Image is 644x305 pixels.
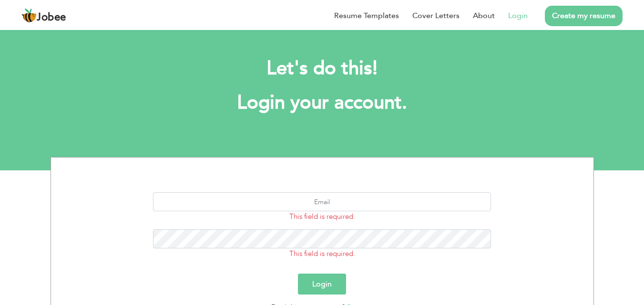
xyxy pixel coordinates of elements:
a: Resume Templates [334,10,399,21]
button: Login [298,274,346,295]
img: jobee.io [21,8,37,23]
input: Email [153,192,491,211]
span: This field is required. [289,212,355,221]
span: This field is required. [289,249,355,258]
span: Jobee [37,12,66,23]
h1: Login your account. [65,90,580,115]
a: Jobee [21,8,66,23]
h2: Let's do this! [65,56,580,81]
a: Cover Letters [412,10,460,21]
a: Login [508,10,528,21]
a: Create my resume [545,6,623,26]
a: About [473,10,495,21]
